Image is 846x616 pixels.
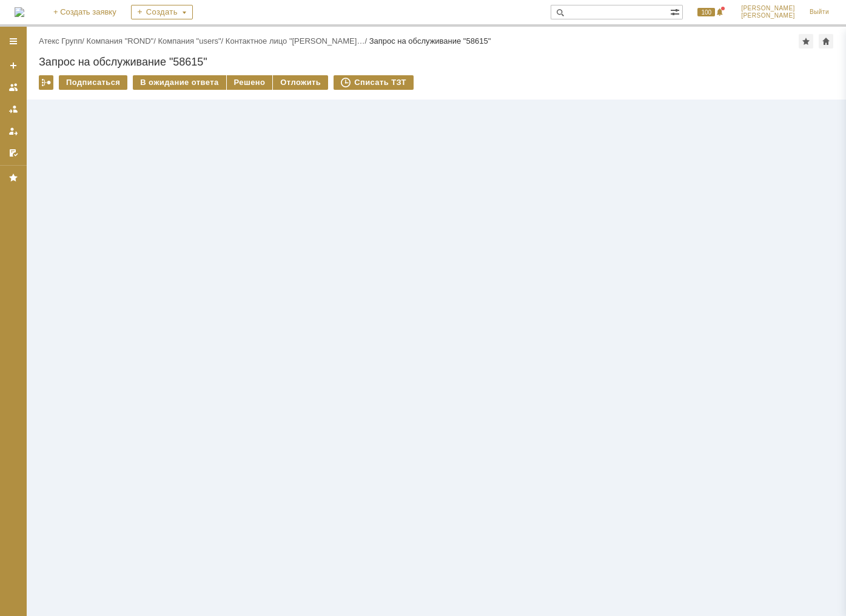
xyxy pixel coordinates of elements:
div: Запрос на обслуживание "58615" [39,56,834,68]
a: Компания "users" [158,36,221,46]
a: Мои согласования [4,143,23,163]
span: [PERSON_NAME] [741,12,795,19]
a: Создать заявку [4,56,23,75]
div: Запрос на обслуживание "58615" [369,36,491,46]
div: / [87,36,158,46]
a: Перейти на домашнюю страницу [15,7,24,17]
a: Контактное лицо "[PERSON_NAME]… [226,36,365,46]
div: Создать [131,5,193,19]
div: / [158,36,225,46]
a: Мои заявки [4,121,23,141]
img: logo [15,7,24,17]
div: / [39,36,87,46]
div: Сделать домашней страницей [819,34,833,49]
div: Добавить в избранное [799,34,813,49]
a: Компания "ROND" [87,36,154,46]
span: Расширенный поиск [670,5,682,17]
div: Работа с массовостью [39,75,53,90]
a: Заявки в моей ответственности [4,100,23,119]
a: Заявки на командах [4,78,23,97]
span: [PERSON_NAME] [741,5,795,12]
a: Атекс Групп [39,36,82,46]
div: / [226,36,369,46]
span: 100 [697,8,715,16]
